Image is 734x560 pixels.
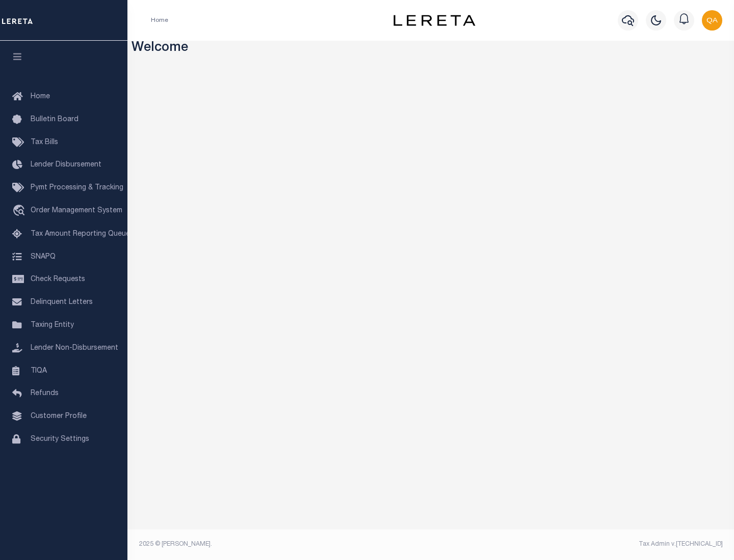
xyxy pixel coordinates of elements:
img: logo-dark.svg [394,15,475,26]
span: Delinquent Letters [31,299,93,306]
h3: Welcome [132,41,730,57]
span: Home [31,93,50,100]
span: SNAPQ [31,253,56,260]
span: Security Settings [31,436,89,443]
span: Refunds [31,390,59,397]
span: Lender Disbursement [31,161,101,169]
span: Customer Profile [31,413,87,420]
span: Order Management System [31,207,122,214]
span: Check Requests [31,276,85,283]
span: Taxing Entity [31,322,74,329]
span: TIQA [31,367,47,374]
span: Pymt Processing & Tracking [31,184,123,191]
span: Tax Amount Reporting Queue [31,231,130,238]
span: Lender Non-Disbursement [31,345,118,352]
div: 2025 © [PERSON_NAME]. [132,540,431,549]
div: Tax Admin v.[TECHNICAL_ID] [438,540,723,549]
span: Bulletin Board [31,116,78,123]
i: travel_explore [12,205,29,218]
span: Tax Bills [31,139,58,146]
img: svg+xml;base64,PHN2ZyB4bWxucz0iaHR0cDovL3d3dy53My5vcmcvMjAwMC9zdmciIHBvaW50ZXItZXZlbnRzPSJub25lIi... [702,10,722,31]
li: Home [151,16,168,25]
